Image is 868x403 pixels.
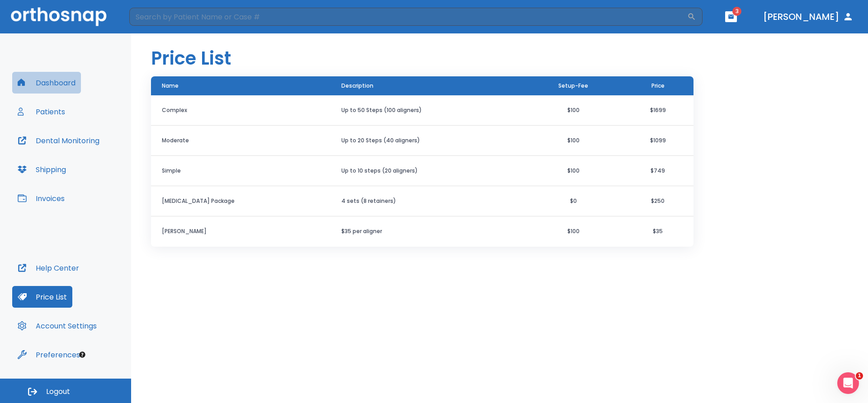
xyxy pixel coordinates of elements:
td: $250 [622,186,693,216]
th: Price [622,76,693,96]
th: Complex [151,95,330,126]
iframe: Intercom live chat [837,372,859,394]
td: $100 [524,95,622,126]
th: Setup-Fee [524,76,622,96]
th: Name [151,76,330,96]
td: $100 [524,156,622,186]
button: Invoices [12,187,70,209]
span: 3 [732,7,741,16]
table: price table [151,76,693,247]
td: Up to 10 steps (20 aligners) [330,156,524,186]
span: Logout [46,387,70,397]
button: Preferences [12,344,85,366]
th: Moderate [151,126,330,156]
button: Account Settings [12,315,102,337]
div: Tooltip anchor [78,351,86,359]
button: Help Center [12,257,85,279]
td: $35 per aligner [330,216,524,247]
button: Patients [12,101,71,122]
th: Simple [151,156,330,186]
h1: Price List [151,45,231,72]
th: [PERSON_NAME] [151,216,330,247]
td: 4 sets (8 retainers) [330,186,524,216]
td: Up to 20 Steps (40 aligners) [330,126,524,156]
img: Orthosnap [11,7,107,26]
td: $749 [622,156,693,186]
button: Dashboard [12,72,81,94]
button: Dental Monitoring [12,130,105,151]
th: [MEDICAL_DATA] Package [151,186,330,216]
th: Description [330,76,524,96]
td: $0 [524,186,622,216]
td: $1099 [622,126,693,156]
td: $100 [524,126,622,156]
td: $1699 [622,95,693,126]
button: Shipping [12,159,71,180]
td: $35 [622,216,693,247]
td: $100 [524,216,622,247]
span: 1 [856,372,863,380]
input: Search by Patient Name or Case # [129,8,687,26]
button: [PERSON_NAME] [759,9,857,25]
td: Up to 50 Steps (100 aligners) [330,95,524,126]
button: Price List [12,286,72,308]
